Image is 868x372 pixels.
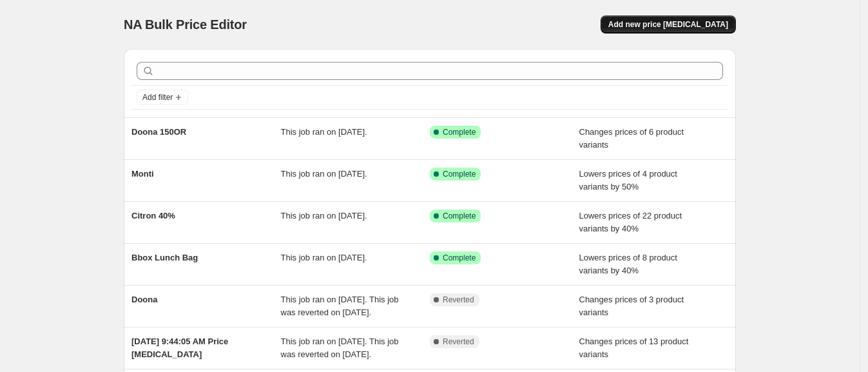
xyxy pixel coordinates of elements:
span: Reverted [443,295,474,305]
span: Lowers prices of 22 product variants by 40% [579,211,682,233]
span: Complete [443,169,476,179]
span: Bbox Lunch Bag [131,253,198,262]
span: This job ran on [DATE]. This job was reverted on [DATE]. [281,337,399,359]
span: [DATE] 9:44:05 AM Price [MEDICAL_DATA] [131,337,228,359]
span: Changes prices of 3 product variants [579,295,684,317]
span: Lowers prices of 4 product variants by 50% [579,169,677,191]
span: Changes prices of 6 product variants [579,127,684,150]
span: Complete [443,127,476,137]
span: Lowers prices of 8 product variants by 40% [579,253,677,275]
span: This job ran on [DATE]. [281,211,367,220]
span: This job ran on [DATE]. [281,169,367,179]
span: This job ran on [DATE]. This job was reverted on [DATE]. [281,295,399,317]
span: This job ran on [DATE]. [281,127,367,137]
span: Changes prices of 13 product variants [579,337,689,359]
button: Add filter [137,90,188,105]
span: Add filter [142,92,173,103]
span: Doona [131,295,157,304]
span: Monti [131,169,154,179]
span: Citron 40% [131,211,175,220]
span: NA Bulk Price Editor [124,17,247,32]
span: Reverted [443,337,474,347]
span: Doona 150OR [131,127,186,137]
span: Complete [443,253,476,263]
button: Add new price [MEDICAL_DATA] [601,15,736,34]
span: Add new price [MEDICAL_DATA] [608,19,728,30]
span: This job ran on [DATE]. [281,253,367,262]
span: Complete [443,211,476,221]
